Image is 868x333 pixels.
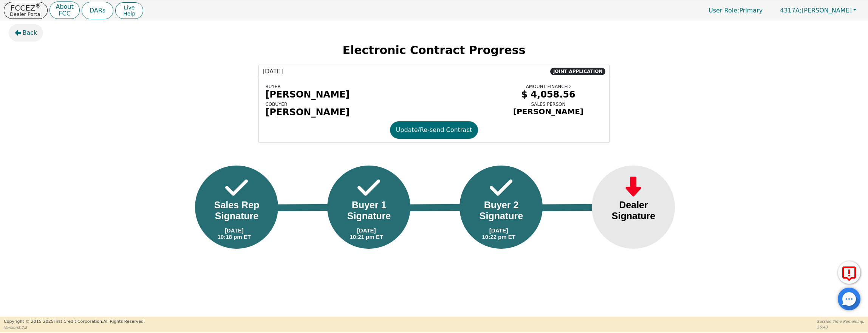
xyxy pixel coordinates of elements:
[4,325,145,330] p: Version 3.2.2
[50,2,79,19] button: AboutFCC
[494,107,603,116] div: [PERSON_NAME]
[56,11,73,17] p: FCC
[123,11,135,17] span: Help
[399,204,479,211] img: Line
[494,89,603,100] div: $ 4,058.56
[471,200,532,221] div: Buyer 2 Signature
[9,43,860,57] h2: Electronic Contract Progress
[56,4,73,10] p: About
[550,68,605,75] span: JOINT APPLICATION
[390,121,478,139] button: Update/Re-send Contract
[10,4,42,12] p: FCCEZ
[494,84,603,89] div: AMOUNT FINANCED
[622,175,645,201] img: Frame
[265,102,488,107] div: COBUYER
[532,204,611,211] img: Line
[350,227,383,240] div: [DATE] 10:21 pm ET
[817,324,864,330] p: 56:43
[4,319,145,325] p: Copyright © 2015- 2025 First Credit Corporation.
[494,102,603,107] div: SALES PERSON
[339,200,400,221] div: Buyer 1 Signature
[82,2,113,19] button: DARs
[265,107,488,118] div: [PERSON_NAME]
[265,89,488,100] div: [PERSON_NAME]
[701,3,770,18] a: User Role:Primary
[490,175,512,201] img: Frame
[701,3,770,18] p: Primary
[838,261,860,284] button: Report Error to FCC
[206,200,268,221] div: Sales Rep Signature
[772,5,864,16] button: 4317A:[PERSON_NAME]
[265,84,488,89] div: BUYER
[357,175,380,201] img: Frame
[780,7,852,14] span: [PERSON_NAME]
[603,200,664,221] div: Dealer Signature
[709,7,739,14] span: User Role :
[780,7,801,14] span: 4317A:
[36,2,41,9] sup: ®
[263,67,283,76] span: [DATE]
[218,227,251,240] div: [DATE] 10:18 pm ET
[225,175,248,201] img: Frame
[817,319,864,324] p: Session Time Remaining:
[482,227,515,240] div: [DATE] 10:22 pm ET
[4,2,48,19] button: FCCEZ®Dealer Portal
[10,12,42,17] p: Dealer Portal
[9,24,43,42] button: Back
[115,2,143,19] button: LiveHelp
[123,5,135,11] span: Live
[103,319,145,324] span: All Rights Reserved.
[23,28,37,37] span: Back
[267,204,347,211] img: Line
